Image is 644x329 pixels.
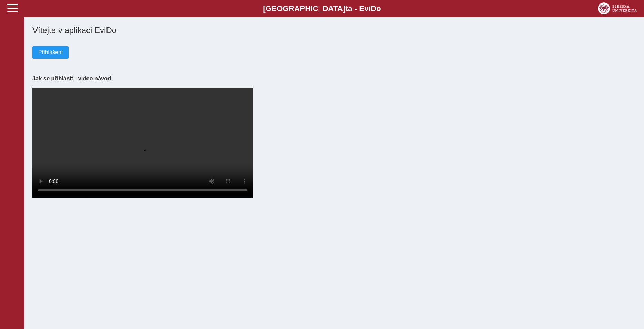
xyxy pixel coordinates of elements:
[21,4,623,13] b: [GEOGRAPHIC_DATA] a - Evi
[32,88,253,198] video: Your browser does not support the video tag.
[598,2,637,14] img: logo_web_su.png
[345,4,348,13] span: t
[371,4,376,13] span: D
[32,75,636,82] h3: Jak se přihlásit - video návod
[376,4,381,13] span: o
[32,25,636,35] h1: Vítejte v aplikaci EviDo
[32,46,69,59] button: Přihlášení
[38,49,63,55] span: Přihlášení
